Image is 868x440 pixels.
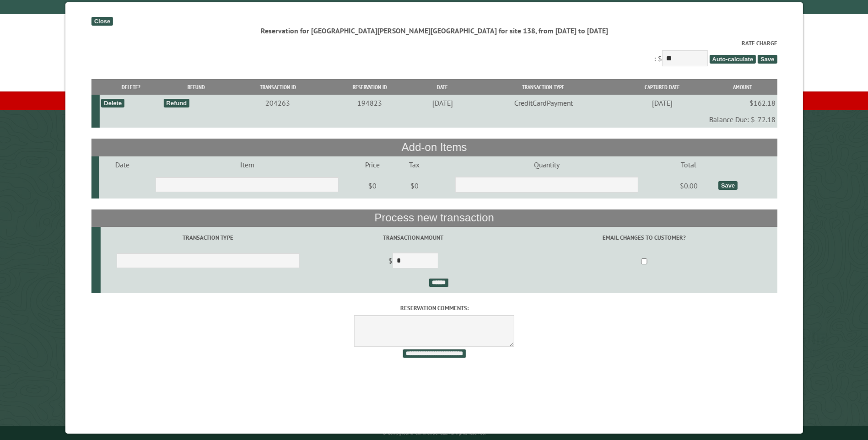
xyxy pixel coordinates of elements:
[91,26,777,36] div: Reservation for [GEOGRAPHIC_DATA][PERSON_NAME][GEOGRAPHIC_DATA] for site 138, from [DATE] to [DATE]
[709,55,756,64] span: Auto-calculate
[718,181,737,190] div: Save
[101,99,124,107] div: Delete
[91,304,777,312] label: Reservation comments:
[315,249,511,274] td: $
[757,55,776,64] span: Save
[512,233,776,242] label: Email changes to customer?
[414,79,470,95] th: Date
[432,156,660,173] td: Quantity
[163,99,189,107] div: Refund
[616,79,708,95] th: Captured Date
[616,95,708,111] td: [DATE]
[660,173,717,199] td: $0.00
[414,95,470,111] td: [DATE]
[99,156,145,173] td: Date
[383,430,486,436] small: © Campground Commander LLC. All rights reserved.
[349,156,396,173] td: Price
[91,39,777,48] label: Rate Charge
[349,173,396,199] td: $0
[99,111,776,128] td: Balance Due: $-72.18
[91,209,777,227] th: Process new transaction
[231,95,325,111] td: 204263
[396,173,432,199] td: $0
[102,233,314,242] label: Transaction Type
[91,139,777,156] th: Add-on Items
[660,156,717,173] td: Total
[470,95,616,111] td: CreditCardPayment
[231,79,325,95] th: Transaction ID
[324,79,414,95] th: Reservation ID
[708,95,777,111] td: $162.18
[324,95,414,111] td: 194823
[99,79,162,95] th: Delete?
[91,39,777,69] div: : $
[708,79,777,95] th: Amount
[145,156,348,173] td: Item
[396,156,432,173] td: Tax
[91,17,113,26] div: Close
[317,233,509,242] label: Transaction Amount
[162,79,231,95] th: Refund
[470,79,616,95] th: Transaction Type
